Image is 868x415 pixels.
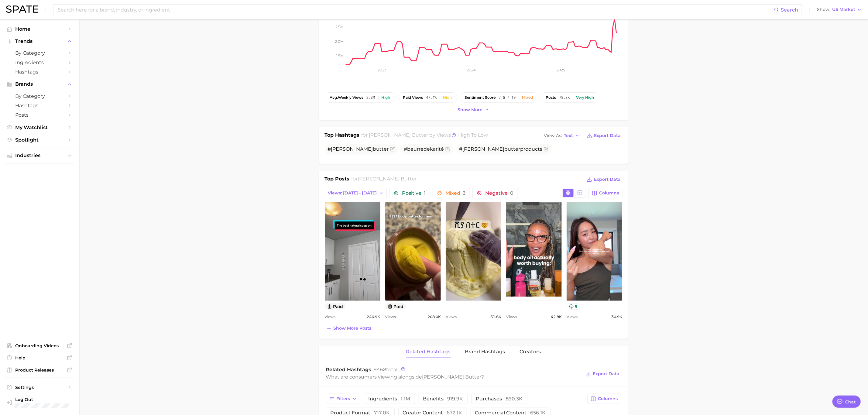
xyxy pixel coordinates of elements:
tspan: 2.0m [335,39,344,44]
span: 42.8k [551,313,562,321]
span: ingredients [369,396,410,401]
span: Related Hashtags [326,367,372,372]
span: weekly views [330,95,364,100]
span: Text [564,134,573,137]
button: Columns [587,394,621,404]
span: sentiment score [465,95,496,100]
span: 2.3m [367,95,375,100]
span: Export Data [593,371,620,376]
span: Show more [458,107,483,112]
span: Creators [520,349,541,355]
span: Views [446,313,457,321]
div: Mixed [522,95,533,100]
h2: for [351,175,417,184]
button: avg.weekly views2.3mHigh [325,92,396,103]
button: View AsText [543,132,582,140]
span: Log Out [15,397,69,402]
span: Search [781,7,798,13]
button: Filters [326,394,360,404]
span: 3 [463,190,465,196]
button: Export Data [585,132,622,140]
span: Industries [15,153,64,158]
span: 0 [510,190,513,196]
a: Log out. Currently logged in with e-mail ashley.yukech@ros.com. [5,395,74,410]
tspan: 2024 [467,68,476,72]
a: Help [5,353,74,362]
span: Brands [15,81,64,87]
span: [PERSON_NAME] [463,146,505,152]
button: Flag as miscategorized or irrelevant [445,147,450,152]
button: Views: [DATE] - [DATE] [325,188,387,198]
span: Export Data [594,133,621,138]
span: Spotlight [15,137,64,143]
span: 1.1m [401,396,410,402]
span: Hashtags [15,103,64,108]
span: Brand Hashtags [465,349,505,355]
span: Export Data [594,177,621,182]
span: 246.9k [367,313,380,321]
span: Ingredients [15,60,64,65]
span: [PERSON_NAME] [331,146,373,152]
button: Export Data [584,370,621,378]
tspan: 2.5m [335,25,344,29]
input: Search here for a brand, industry, or ingredient [57,5,774,15]
span: Help [15,355,64,361]
span: [PERSON_NAME] butter [358,176,417,182]
span: Posts [15,112,64,118]
span: 47.4% [426,95,437,100]
a: by Category [5,48,74,58]
tspan: 2025 [556,68,565,72]
span: butter [373,146,389,152]
span: 208.0k [427,313,441,321]
span: purchases [476,396,523,401]
button: Brands [5,80,74,89]
span: posts [546,95,556,100]
button: Show more [456,106,491,114]
span: by Category [15,93,64,99]
button: ShowUS Market [815,6,863,14]
button: paid [325,303,346,310]
span: Views [385,313,396,321]
span: Negative [485,191,513,196]
div: What are consumers viewing alongside ? [326,373,581,381]
a: Settings [5,383,74,392]
h1: Top Posts [325,175,350,184]
span: Mixed [445,191,465,196]
span: 78.8k [559,95,570,100]
span: Show [817,8,830,11]
span: Views [506,313,517,321]
span: # [328,146,389,152]
span: Onboarding Videos [15,343,64,348]
a: Posts [5,110,74,120]
div: High [382,95,390,100]
span: Views: [DATE] - [DATE] [328,190,377,196]
span: My Watchlist [15,125,64,130]
span: [PERSON_NAME] butter [422,374,482,380]
a: Home [5,24,74,34]
span: Settings [15,385,64,390]
span: #beurredekarité [404,146,444,152]
a: Ingredients [5,58,74,67]
span: high to low [458,132,488,138]
span: US Market [832,8,855,11]
abbr: average [330,95,338,100]
button: paid [385,303,406,310]
a: Hashtags [5,101,74,110]
span: 919.9k [448,396,463,402]
span: View As [544,134,562,137]
span: benefits [423,396,463,401]
a: Product Releases [5,365,74,375]
span: Show more posts [334,326,372,331]
a: Spotlight [5,135,74,145]
span: Filters [337,396,350,401]
span: Views [567,313,578,321]
h2: for by Views [361,132,488,140]
span: by Category [15,50,64,56]
a: by Category [5,91,74,101]
span: Hashtags [15,69,64,75]
span: 30.9k [611,313,622,321]
tspan: 1.5m [336,53,344,58]
button: sentiment score7.5 / 10Mixed [460,92,538,103]
div: Very high [576,95,594,100]
span: Trends [15,39,64,44]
